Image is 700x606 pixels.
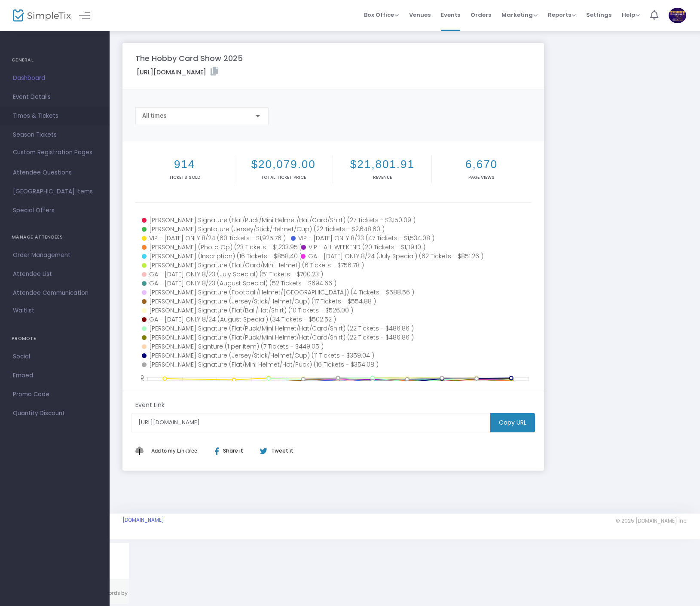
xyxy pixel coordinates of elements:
span: Orders [471,4,491,26]
m-panel-subtitle: Event Link [135,401,165,410]
span: Events [441,4,460,26]
img: linktree [135,447,149,455]
h4: MANAGE ATTENDEES [12,229,98,246]
span: Attendee Communication [13,288,97,299]
span: Attendee List [13,269,97,280]
span: Waitlist [13,306,34,315]
span: Marketing [501,11,538,19]
a: [DOMAIN_NAME] [122,517,164,523]
span: [GEOGRAPHIC_DATA] Items [13,186,97,197]
h4: PROMOTE [12,330,98,347]
img: tab_domain_overview_orange.svg [23,50,30,57]
label: [URL][DOMAIN_NAME] [137,67,218,77]
m-panel-title: The Hobby Card Show 2025 [135,52,243,64]
div: Keywords by Traffic [95,51,145,56]
h2: $20,079.00 [236,158,331,171]
h2: 6,670 [434,158,529,171]
span: Promo Code [13,389,97,400]
span: Help [622,11,640,19]
p: Total Ticket Price [236,174,331,181]
p: Page Views [434,174,529,181]
text: 0 [141,373,144,381]
span: All times [142,112,167,119]
p: Tickets sold [137,174,232,181]
img: tab_keywords_by_traffic_grey.svg [86,50,92,57]
p: Revenue [335,174,430,181]
button: Add This to My Linktree [149,441,199,461]
img: logo_orange.svg [14,14,21,21]
span: Social [13,351,97,362]
span: Order Management [13,250,97,261]
h2: 914 [137,158,232,171]
h4: GENERAL [12,52,98,69]
img: website_grey.svg [14,22,21,29]
span: Reports [548,11,576,19]
span: Venues [409,4,431,26]
text: 5 [141,376,144,384]
text: 10 [138,380,144,387]
span: Attendee Questions [13,167,97,178]
span: Embed [13,370,97,381]
span: Times & Tickets [13,110,97,122]
span: Quantity Discount [13,408,97,419]
span: Add to my Linktree [151,447,197,454]
span: Custom Registration Pages [13,148,92,157]
span: Special Offers [13,205,97,216]
div: Domain: [DOMAIN_NAME] [22,22,95,29]
span: © 2025 [DOMAIN_NAME] Inc. [616,517,687,524]
span: Season Tickets [13,129,97,141]
div: Tweet it [251,447,298,455]
span: Dashboard [13,73,97,84]
span: Settings [586,4,611,26]
div: Share it [206,447,260,455]
h2: $21,801.91 [335,158,430,171]
span: Event Details [13,92,97,103]
span: Box Office [364,11,399,19]
div: Domain Overview [33,51,77,56]
m-button: Copy URL [490,413,535,432]
div: v 4.0.25 [24,14,42,21]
